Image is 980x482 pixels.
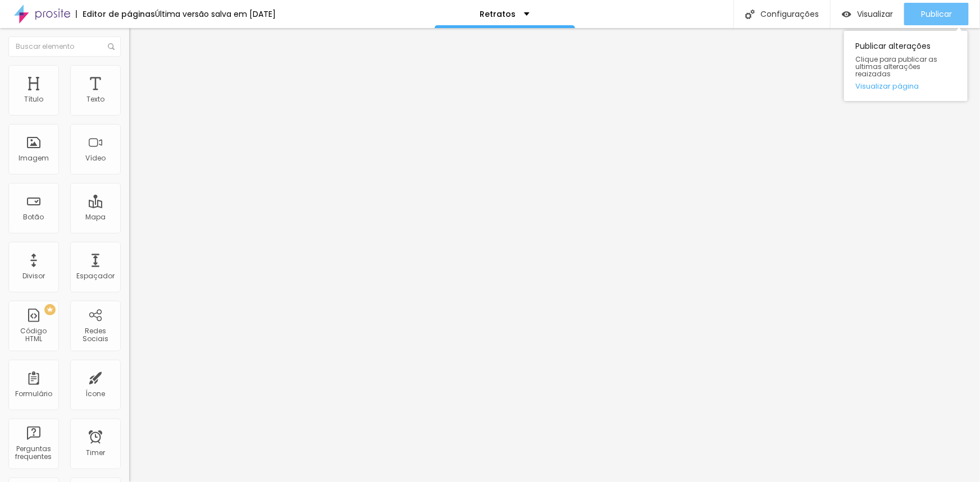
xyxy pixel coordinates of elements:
span: Visualizar [857,10,893,19]
div: Divisor [22,272,45,280]
p: Retratos [480,10,516,18]
button: Publicar [904,3,969,25]
div: Texto [86,95,104,103]
div: Timer [86,449,105,457]
div: Botão [24,213,44,221]
span: Publicar [921,10,952,19]
img: view-1.svg [842,10,851,19]
input: Buscar elemento [8,36,121,57]
img: Icone [745,10,755,19]
div: Ícone [86,390,106,398]
div: Imagem [19,154,49,162]
img: Icone [108,43,115,50]
div: Perguntas frequentes [11,445,56,461]
button: Visualizar [831,3,904,25]
div: Publicar alterações [844,31,968,101]
a: Visualizar página [855,82,956,90]
div: Título [24,95,43,103]
span: Clique para publicar as ultimas alterações reaizadas [855,56,956,78]
div: Mapa [85,213,106,221]
div: Formulário [15,390,52,398]
iframe: Editor [129,28,980,482]
div: Vídeo [85,154,106,162]
div: Redes Sociais [73,327,117,343]
div: Código HTML [11,327,56,343]
div: Espaçador [76,272,115,280]
div: Editor de páginas [76,10,155,18]
div: Última versão salva em [DATE] [155,10,276,18]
